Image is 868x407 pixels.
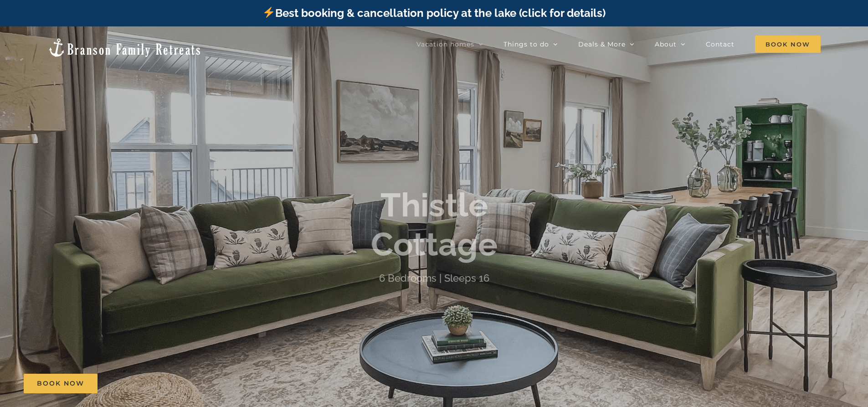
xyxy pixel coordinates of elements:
a: Deals & More [578,35,634,53]
a: Things to do [503,35,558,53]
span: Things to do [503,41,549,47]
span: Book Now [37,380,84,387]
a: Book Now [24,374,98,393]
a: Contact [706,35,734,53]
span: Deals & More [578,41,626,47]
a: About [655,35,685,53]
span: Vacation homes [416,41,474,47]
img: ⚡️ [263,7,274,18]
span: About [655,41,677,47]
span: Book Now [755,36,821,53]
h4: 6 Bedrooms | Sleeps 16 [379,272,489,284]
img: Branson Family Retreats Logo [47,37,202,58]
span: Contact [706,41,734,47]
a: Vacation homes [416,35,483,53]
a: Best booking & cancellation policy at the lake (click for details) [262,6,605,20]
b: Thistle Cottage [371,185,498,263]
nav: Main Menu [416,35,821,53]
